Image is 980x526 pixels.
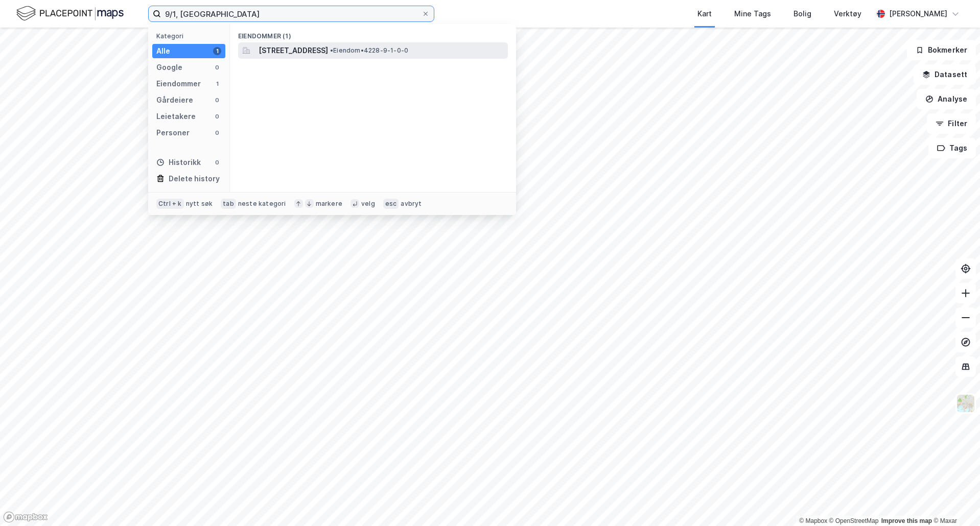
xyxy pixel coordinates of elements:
div: markere [316,200,342,208]
div: Eiendommer [156,78,201,90]
a: Mapbox [799,517,827,524]
button: Bokmerker [907,40,976,60]
a: Mapbox homepage [3,511,48,523]
div: neste kategori [238,200,286,208]
div: 0 [213,96,221,104]
div: Mine Tags [734,8,771,20]
div: Historikk [156,156,201,169]
div: 0 [213,129,221,137]
img: Z [956,394,975,413]
div: Leietakere [156,110,196,123]
a: OpenStreetMap [829,517,879,524]
div: esc [383,199,399,209]
div: Kontrollprogram for chat [929,477,980,526]
div: tab [221,199,236,209]
div: 1 [213,80,221,88]
span: Eiendom • 4228-9-1-0-0 [330,46,408,55]
div: Alle [156,45,170,57]
button: Tags [928,138,976,158]
div: nytt søk [186,200,213,208]
span: • [330,46,333,54]
iframe: Chat Widget [929,477,980,526]
div: Bolig [794,8,811,20]
a: Improve this map [881,517,932,524]
div: [PERSON_NAME] [889,8,947,20]
button: Analyse [917,89,976,109]
img: logo.f888ab2527a4732fd821a326f86c7f29.svg [16,5,124,22]
button: Datasett [914,64,976,85]
span: [STREET_ADDRESS] [259,44,328,57]
button: Filter [927,113,976,134]
div: 1 [213,47,221,55]
div: 0 [213,158,221,166]
div: Gårdeiere [156,94,193,106]
input: Søk på adresse, matrikkel, gårdeiere, leietakere eller personer [161,6,422,21]
div: Eiendommer (1) [230,24,516,42]
div: 0 [213,112,221,121]
div: Google [156,61,182,74]
div: 0 [213,63,221,71]
div: Kategori [156,32,225,40]
div: Kart [697,8,712,20]
div: Verktøy [834,8,861,20]
div: velg [361,200,375,208]
div: avbryt [401,200,422,208]
div: Ctrl + k [156,199,184,209]
div: Personer [156,127,190,139]
div: Delete history [169,173,220,185]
